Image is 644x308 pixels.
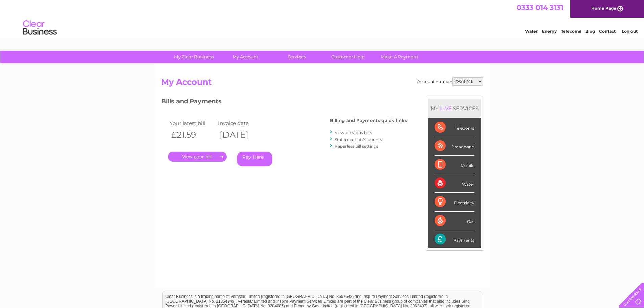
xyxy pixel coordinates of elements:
[561,29,581,34] a: Telecoms
[435,212,474,230] div: Gas
[330,118,407,123] h4: Billing and Payments quick links
[542,29,557,34] a: Energy
[216,119,265,128] td: Invoice date
[335,144,378,149] a: Paperless bill settings
[435,137,474,156] div: Broadband
[23,18,57,38] img: logo.png
[168,119,217,128] td: Your latest bill
[237,152,272,166] a: Pay Here
[435,118,474,137] div: Telecoms
[216,128,265,142] th: [DATE]
[585,29,595,34] a: Blog
[168,128,217,142] th: £21.59
[166,51,222,63] a: My Clear Business
[161,77,483,90] h2: My Account
[217,51,273,63] a: My Account
[335,130,372,135] a: View previous bills
[435,230,474,248] div: Payments
[161,97,407,109] h3: Bills and Payments
[435,174,474,193] div: Water
[320,51,376,63] a: Customer Help
[163,4,482,33] div: Clear Business is a trading name of Verastar Limited (registered in [GEOGRAPHIC_DATA] No. 3667643...
[435,193,474,211] div: Electricity
[417,77,483,86] div: Account number
[435,156,474,174] div: Mobile
[517,3,563,12] a: 0333 014 3131
[372,51,427,63] a: Make A Payment
[599,29,616,34] a: Contact
[428,99,481,118] div: MY SERVICES
[168,152,227,162] a: .
[439,105,453,112] div: LIVE
[269,51,325,63] a: Services
[335,137,382,142] a: Statement of Accounts
[525,29,538,34] a: Water
[622,29,638,34] a: Log out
